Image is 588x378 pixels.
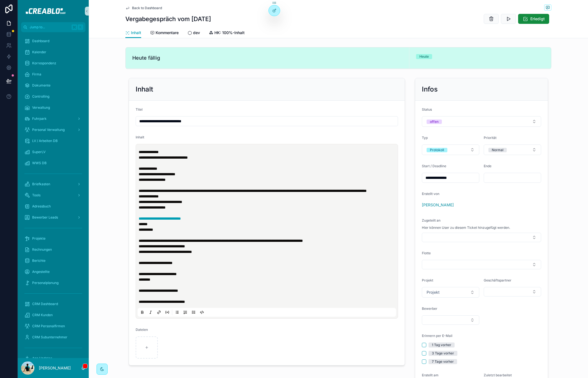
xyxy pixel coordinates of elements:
span: Inhalt [131,30,141,35]
span: Zuletzt bearbeitet [484,373,512,377]
span: CRM Kunden [32,313,53,317]
h1: Vergabegespräch vom [DATE] [125,15,211,23]
a: CRM Subunternehmer [21,332,85,342]
a: SuperLV [21,147,85,157]
p: [PERSON_NAME] [39,365,71,371]
span: CRM Dashboard [32,302,58,306]
div: Heute [419,54,429,59]
button: Select Button [422,287,479,298]
span: Fuhrpark [32,116,47,121]
div: 3 Tage vorher [432,351,454,356]
a: LV / Arbeiten DB [21,136,85,146]
span: Zugeteilt an [422,218,440,222]
div: 1 Tag vorher [432,343,451,347]
button: Select Button [484,144,541,155]
a: App Updates [21,353,85,363]
span: Verwaltung [32,105,50,110]
a: Verwaltung [21,103,85,113]
span: App Updates [32,356,52,361]
div: scrollable content [18,32,89,358]
span: CRM Personalfirmen [32,324,65,328]
span: Projekt [422,278,433,282]
a: Personal Verwaltung [21,125,85,135]
span: Kalender [32,50,46,54]
span: Controlling [32,94,49,99]
a: Fuhrpark [21,114,85,124]
span: Flotte [422,251,431,255]
img: App logo [22,7,84,16]
a: Bewerber Leads [21,212,85,222]
a: Back to Dashboard [125,6,162,10]
a: WWS DB [21,158,85,168]
span: WWS DB [32,161,47,165]
a: Inhalt [125,28,141,38]
button: Select Button [422,144,479,155]
span: Ende [484,164,491,168]
button: Select Button [422,260,541,269]
span: Status [422,107,432,111]
span: dev [193,30,200,35]
span: Dateien [136,328,148,332]
a: Angestellte [21,267,85,277]
span: Geschäftspartner [484,278,511,282]
span: Bewerber [422,306,437,311]
a: CRM Dashboard [21,299,85,309]
button: Select Button [422,233,541,242]
span: Erstellt von [422,192,439,196]
a: [PERSON_NAME] [422,202,454,208]
a: CRM Kunden [21,310,85,320]
span: Jump to... [30,25,69,29]
span: Erstellt am [422,373,439,377]
a: Berichte [21,256,85,266]
span: Kommentare [156,30,179,35]
span: Adressbuch [32,204,51,209]
span: Titel [136,107,143,111]
div: Protokoll [430,148,444,152]
button: Jump to...K [21,22,85,32]
button: Erledigt [518,14,549,24]
span: Personal Verwaltung [32,128,65,132]
h2: Infos [422,85,438,94]
span: Heute fällig [132,54,402,62]
span: Berichte [32,258,45,263]
a: Kommentare [150,28,179,39]
a: Adressbuch [21,201,85,211]
a: Controlling [21,92,85,102]
a: Kalender [21,47,85,57]
span: Erledigt [530,16,545,22]
a: Dokumente [21,80,85,90]
a: CRM Personalfirmen [21,321,85,331]
a: HK: 100%-Inhalt [209,28,245,39]
span: Hier können User zu diesem Ticket hinzugefügt werden. [422,225,510,230]
a: Firma [21,69,85,79]
button: Select Button [484,287,541,296]
a: Projekte [21,234,85,243]
h2: Inhalt [136,85,153,94]
span: Projekt [427,290,440,295]
span: Start / Deadline [422,164,446,168]
span: Bewerber Leads [32,215,58,220]
span: Priorität [484,136,496,140]
span: Dokumente [32,83,50,88]
a: Personalplanung [21,278,85,288]
span: K [78,25,83,29]
div: 7 Tage vorher [432,359,454,364]
a: dev [187,28,200,39]
span: Typ [422,136,428,140]
span: CRM Subunternehmer [32,335,67,339]
span: Back to Dashboard [132,6,162,10]
div: offen [430,120,439,124]
span: Inhalt [136,135,144,139]
span: SuperLV [32,150,45,154]
a: Dashboard [21,36,85,46]
span: Erinnern per E-Mail [422,334,452,338]
span: Personalplanung [32,281,59,285]
div: Normal [492,148,503,152]
a: Korrespondenz [21,58,85,68]
span: Projekte [32,236,45,241]
span: Tools [32,193,40,197]
span: Firma [32,72,41,77]
span: Korrespondenz [32,61,56,65]
a: Tools [21,190,85,200]
a: Rechnungen [21,245,85,255]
